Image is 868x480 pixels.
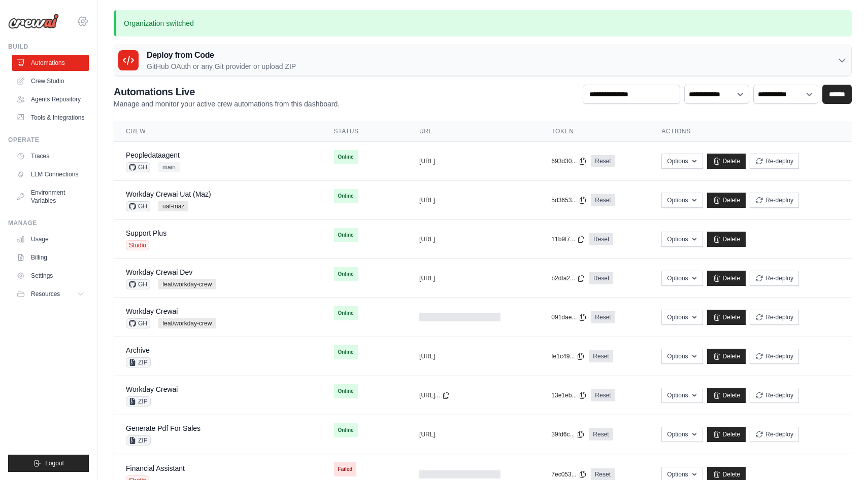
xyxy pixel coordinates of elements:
button: fe1c49... [551,352,585,360]
a: Workday Crewai Dev [126,268,192,276]
a: Crew Studio [12,73,89,89]
button: Resources [12,286,89,302]
a: Automations [12,55,89,71]
th: Token [539,121,649,142]
span: Online [334,306,358,320]
button: Options [661,271,703,286]
a: Delete [707,388,746,403]
a: Delete [707,232,746,247]
button: 11b9f7... [551,235,585,243]
span: uat-maz [158,201,188,211]
a: Billing [12,249,89,266]
span: Online [334,267,358,281]
span: Online [334,384,358,398]
th: Actions [649,121,852,142]
a: Reset [591,311,615,323]
a: Delete [707,349,746,364]
a: Tools & Integrations [12,109,89,126]
button: 39fd6c... [551,430,585,438]
span: Logout [45,459,64,467]
h2: Automations Live [114,85,340,99]
span: Online [334,189,358,203]
button: Re-deploy [750,388,799,403]
a: Reset [591,155,615,167]
a: Reset [589,272,613,284]
button: Options [661,349,703,364]
a: Delete [707,193,746,208]
button: Options [661,427,703,442]
span: Online [334,345,358,359]
button: Options [661,232,703,247]
div: Operate [8,136,89,144]
span: GH [126,162,150,172]
a: Peopledataagent [126,151,180,159]
button: Logout [8,455,89,472]
span: Resources [31,290,60,298]
div: Manage [8,219,89,227]
a: Delete [707,271,746,286]
a: Reset [589,350,613,362]
a: Usage [12,231,89,247]
span: feat/workday-crew [158,318,216,328]
button: 5d3653... [551,196,587,204]
button: 7ec053... [551,470,586,478]
img: Logo [8,14,59,29]
span: Studio [126,240,149,250]
div: Build [8,43,89,51]
button: Options [661,388,703,403]
th: Crew [114,121,322,142]
a: Workday Crewai [126,385,178,393]
iframe: Chat Widget [817,431,868,480]
th: Status [322,121,408,142]
span: Online [334,150,358,164]
button: b2dfa2... [551,274,585,282]
button: 091dae... [551,313,587,321]
span: GH [126,318,150,328]
a: Reset [589,233,613,245]
a: Reset [591,389,615,401]
a: Support Plus [126,229,166,237]
button: 13e1eb... [551,391,587,399]
p: GitHub OAuth or any Git provider or upload ZIP [147,61,296,71]
button: Re-deploy [750,154,799,169]
a: Reset [591,194,615,206]
a: Generate Pdf For Sales [126,424,201,432]
a: Workday Crewai Uat (Maz) [126,190,211,198]
button: Re-deploy [750,349,799,364]
p: Organization switched [114,10,852,36]
span: Failed [334,462,357,476]
a: Agents Repository [12,91,89,107]
span: ZIP [126,396,151,407]
a: Settings [12,268,89,284]
button: 693d30... [551,157,587,165]
button: Options [661,310,703,325]
a: Financial Assistant [126,464,185,472]
span: main [158,162,180,172]
th: URL [407,121,539,142]
a: Traces [12,148,89,164]
button: Options [661,154,703,169]
a: Environment Variables [12,184,89,209]
a: Archive [126,346,150,354]
h3: Deploy from Code [147,49,296,61]
span: Online [334,423,358,437]
button: Re-deploy [750,271,799,286]
span: GH [126,201,150,211]
p: Manage and monitor your active crew automations from this dashboard. [114,99,340,109]
span: ZIP [126,357,151,367]
span: Online [334,228,358,242]
a: Workday Crewai [126,307,178,315]
span: ZIP [126,435,151,446]
a: LLM Connections [12,166,89,182]
a: Delete [707,310,746,325]
span: feat/workday-crew [158,279,216,289]
button: Re-deploy [750,427,799,442]
a: Delete [707,154,746,169]
a: Reset [589,428,613,440]
a: Delete [707,427,746,442]
button: Re-deploy [750,310,799,325]
button: Re-deploy [750,193,799,208]
span: GH [126,279,150,289]
button: Options [661,193,703,208]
